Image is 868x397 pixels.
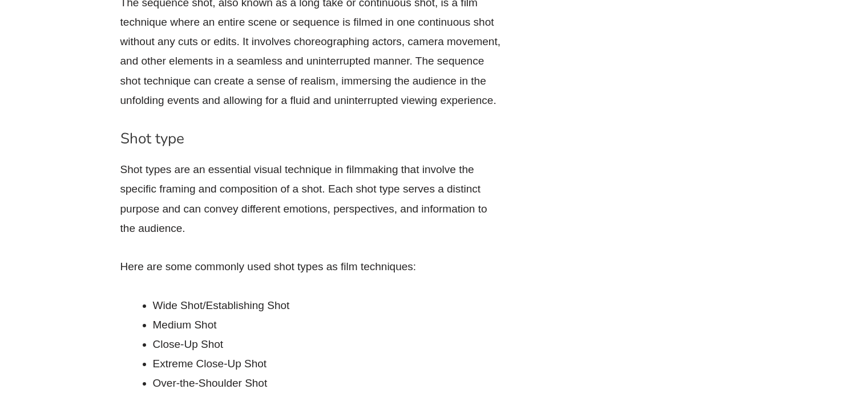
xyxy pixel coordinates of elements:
[153,354,503,374] li: Extreme Close-Up Shot
[678,268,868,397] iframe: Chat Widget
[120,129,503,149] h3: Shot type
[120,160,503,238] p: Shot types are an essential visual technique in filmmaking that involve the specific framing and ...
[153,296,503,315] li: Wide Shot/Establishing Shot
[153,315,503,335] li: Medium Shot
[153,374,503,393] li: Over-the-Shoulder Shot
[120,257,503,276] p: Here are some commonly used shot types as film techniques:
[153,335,503,354] li: Close-Up Shot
